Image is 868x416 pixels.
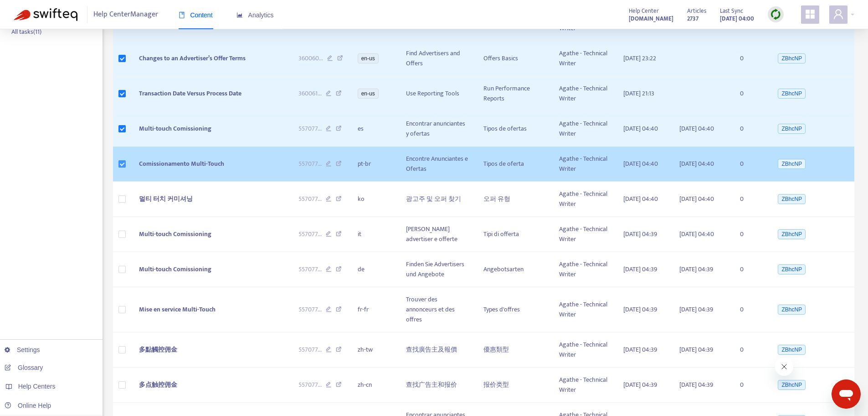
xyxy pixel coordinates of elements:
[350,182,399,217] td: ko
[733,217,769,252] td: 0
[476,111,552,147] td: Tipos de ofertas
[298,305,322,315] span: 557077 ...
[629,14,673,24] strong: [DOMAIN_NAME]
[476,332,552,368] td: 優惠類型
[623,158,658,169] span: [DATE] 04:40
[179,11,213,19] span: Content
[399,147,476,182] td: Encontre Anunciantes e Ofertas
[399,41,476,76] td: Find Advertisers and Offers
[778,124,806,134] span: ZBhcNP
[139,123,211,134] span: Multi-touch Comissioning
[93,6,158,23] span: Help Center Manager
[476,147,552,182] td: Tipos de oferta
[770,9,781,20] img: sync.dc5367851b00ba804db3.png
[733,252,769,287] td: 0
[552,368,616,403] td: Agathe - Technical Writer
[679,379,713,390] span: [DATE] 04:39
[733,332,769,368] td: 0
[18,383,56,390] span: Help Centers
[476,76,552,111] td: Run Performance Reports
[298,345,322,355] span: 557077 ...
[778,194,806,204] span: ZBhcNP
[733,111,769,147] td: 0
[733,147,769,182] td: 0
[5,346,40,353] a: Settings
[139,264,211,274] span: Multi-touch Comissioning
[775,358,793,376] iframe: Close message
[733,76,769,111] td: 0
[139,88,241,99] span: Transaction Date Versus Process Date
[623,264,657,274] span: [DATE] 04:39
[733,287,769,332] td: 0
[552,182,616,217] td: Agathe - Technical Writer
[358,89,379,99] span: en-us
[623,344,657,355] span: [DATE] 04:39
[399,76,476,111] td: Use Reporting Tools
[298,53,323,63] span: 360060 ...
[720,14,754,24] strong: [DATE] 04:00
[733,41,769,76] td: 0
[623,123,658,134] span: [DATE] 04:40
[720,6,743,16] span: Last Sync
[236,11,274,19] span: Analytics
[476,252,552,287] td: Angebotsarten
[778,229,806,239] span: ZBhcNP
[623,379,657,390] span: [DATE] 04:39
[778,305,806,315] span: ZBhcNP
[552,287,616,332] td: Agathe - Technical Writer
[805,9,816,20] span: appstore
[832,379,861,409] iframe: Button to launch messaging window
[679,264,713,274] span: [DATE] 04:39
[139,229,211,239] span: Multi-touch Comissioning
[139,344,177,355] span: 多點觸控佣金
[350,252,399,287] td: de
[350,111,399,147] td: es
[679,123,714,134] span: [DATE] 04:40
[552,147,616,182] td: Agathe - Technical Writer
[552,111,616,147] td: Agathe - Technical Writer
[778,53,806,63] span: ZBhcNP
[679,304,713,315] span: [DATE] 04:39
[399,332,476,368] td: 查找廣告主及報價
[687,14,699,24] strong: 2737
[298,264,322,274] span: 557077 ...
[679,158,714,169] span: [DATE] 04:40
[552,252,616,287] td: Agathe - Technical Writer
[623,53,656,63] span: [DATE] 23:22
[623,229,657,239] span: [DATE] 04:39
[5,364,43,371] a: Glossary
[733,368,769,403] td: 0
[679,194,714,204] span: [DATE] 04:40
[350,147,399,182] td: pt-br
[5,6,66,14] span: Hi. Need any help?
[399,252,476,287] td: Finden Sie Advertisers und Angebote
[778,89,806,99] span: ZBhcNP
[476,368,552,403] td: 报价类型
[5,402,51,409] a: Online Help
[179,12,185,18] span: book
[358,53,379,63] span: en-us
[552,332,616,368] td: Agathe - Technical Writer
[236,12,243,18] span: area-chart
[778,345,806,355] span: ZBhcNP
[350,287,399,332] td: fr-fr
[679,344,713,355] span: [DATE] 04:39
[11,27,41,37] p: All tasks ( 11 )
[623,194,658,204] span: [DATE] 04:40
[139,194,193,204] span: 멀티 터치 커미셔닝
[139,53,246,63] span: Changes to an Advertiser’s Offer Terms
[298,89,322,99] span: 360061 ...
[679,229,714,239] span: [DATE] 04:40
[476,217,552,252] td: Tipi di offerta
[298,159,322,169] span: 557077 ...
[298,194,322,204] span: 557077 ...
[350,332,399,368] td: zh-tw
[476,41,552,76] td: Offers Basics
[298,124,322,134] span: 557077 ...
[399,182,476,217] td: 광고주 및 오퍼 찾기
[552,76,616,111] td: Agathe - Technical Writer
[350,217,399,252] td: it
[139,304,216,315] span: Mise en service Multi-Touch
[350,368,399,403] td: zh-cn
[552,41,616,76] td: Agathe - Technical Writer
